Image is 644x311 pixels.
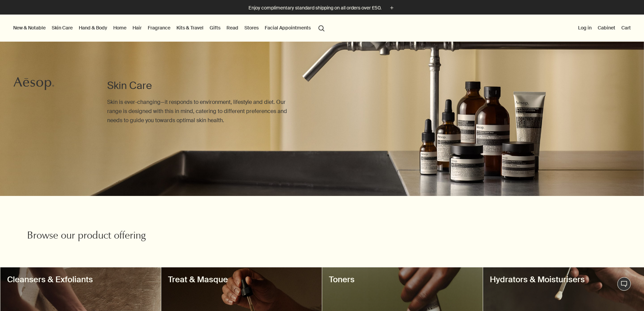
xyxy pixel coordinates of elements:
[208,23,222,32] a: Gifts
[225,23,240,32] a: Read
[27,230,224,243] h2: Browse our product offering
[620,23,632,32] button: Cart
[577,15,632,42] nav: supplementary
[577,23,593,32] button: Log in
[107,79,295,92] h1: Skin Care
[617,277,631,291] button: Live Assistance
[490,274,637,285] h3: Hydrators & Moisturisers
[107,97,295,125] p: Skin is ever-changing—it responds to environment, lifestyle and diet. Our range is designed with ...
[12,15,328,42] nav: primary
[175,23,205,32] a: Kits & Travel
[50,23,74,32] a: Skin Care
[168,274,315,285] h3: Treat & Masque
[14,77,54,90] svg: Aesop
[131,23,143,32] a: Hair
[77,23,109,32] a: Hand & Body
[315,21,328,34] button: Open search
[112,23,128,32] a: Home
[248,4,381,12] p: Enjoy complimentary standard shipping on all orders over £50.
[263,23,312,32] a: Facial Appointments
[596,23,617,32] a: Cabinet
[329,274,476,285] h3: Toners
[12,75,56,94] a: Aesop
[146,23,172,32] a: Fragrance
[12,23,47,32] button: New & Notable
[248,4,396,12] button: Enjoy complimentary standard shipping on all orders over £50.
[243,23,260,32] button: Stores
[7,274,154,285] h3: Cleansers & Exfoliants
